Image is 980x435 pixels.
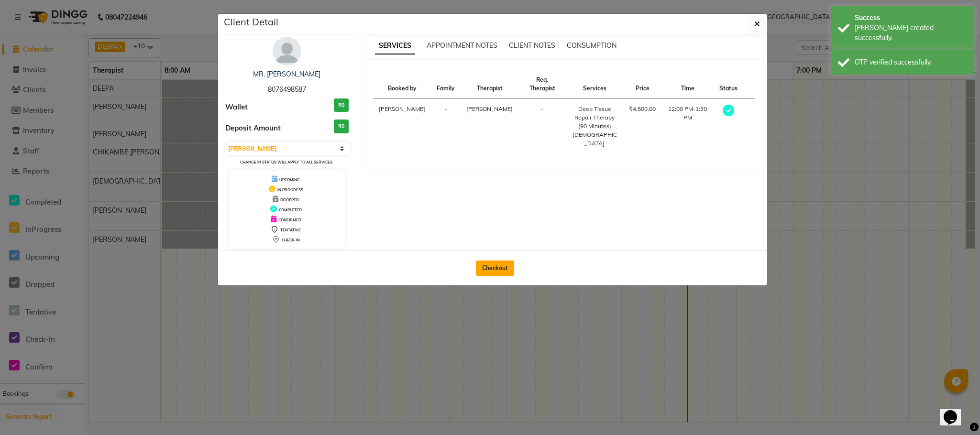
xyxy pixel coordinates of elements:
span: Wallet [225,102,248,113]
th: Services [566,70,623,99]
button: Checkout [476,261,514,276]
span: CONSUMPTION [567,41,617,50]
th: Price [623,70,661,99]
th: Time [661,70,714,99]
h5: Client Detail [224,15,278,29]
span: UPCOMING [279,177,300,182]
span: IN PROGRESS [277,187,303,192]
span: DROPPED [280,197,299,202]
span: CONFIRMED [278,217,301,222]
span: Deposit Amount [225,123,281,134]
th: Req. Therapist [518,70,566,99]
td: - [431,99,461,154]
td: 12:00 PM-1:30 PM [661,99,714,154]
div: OTP verified successfully. [855,57,967,67]
td: - [518,99,566,154]
span: [PERSON_NAME] [466,105,513,112]
div: Success [855,13,967,23]
span: APPOINTMENT NOTES [427,41,497,50]
iframe: chat widget [940,397,970,425]
img: avatar [273,37,301,65]
div: ₹4,500.00 [629,105,656,113]
span: CHECK-IN [282,238,300,242]
span: 8076498587 [268,85,306,94]
th: Family [431,70,461,99]
span: SERVICES [375,37,415,54]
th: Booked by [373,70,431,99]
span: COMPLETED [279,207,302,212]
a: MR. [PERSON_NAME] [253,70,320,78]
small: Change in status will apply to all services. [240,160,333,164]
th: Therapist [461,70,518,99]
div: Bill created successfully. [855,23,967,43]
h3: ₹0 [334,98,349,112]
td: [PERSON_NAME] [373,99,431,154]
span: TENTATIVE [280,228,301,232]
div: Deep Tissue Repair Therapy (90 Minutes)[DEMOGRAPHIC_DATA] [572,105,617,148]
th: Status [714,70,743,99]
span: CLIENT NOTES [509,41,555,50]
h3: ₹0 [334,120,349,133]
